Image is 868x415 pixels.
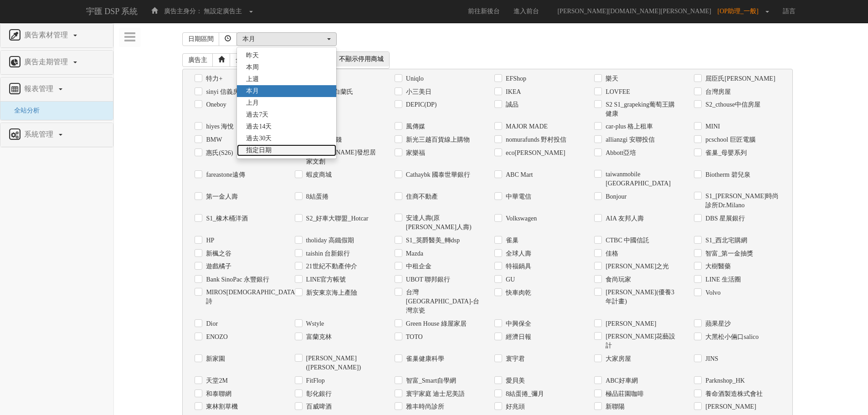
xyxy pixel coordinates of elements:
label: Wstyle [304,319,324,328]
label: Green House 綠屋家居 [404,319,467,328]
a: 廣告走期管理 [7,55,106,70]
label: LOVFEE [603,87,630,97]
label: ENOZO [204,333,227,342]
label: BMW [204,135,222,144]
label: CTBC 中國信託 [603,236,649,245]
label: [PERSON_NAME]之光 [603,262,669,271]
span: 本周 [246,63,259,72]
label: S1_橡木桶洋酒 [204,214,248,223]
label: GU [503,275,515,284]
label: FitFlop [304,376,325,385]
label: 樂天 [603,74,618,83]
a: 全站分析 [7,107,40,114]
label: MINI [703,122,720,131]
span: 廣告主身分： [164,8,202,15]
label: [PERSON_NAME]發想居家文創 [304,148,381,166]
span: 過去30天 [246,134,272,143]
label: Volkswagen [503,214,537,223]
label: 新家園 [204,354,225,364]
label: 中興保全 [503,319,531,328]
label: 中華電信 [503,192,531,201]
label: 養命酒製造株式會社 [703,389,763,399]
label: 蘋果星沙 [703,319,731,328]
label: 新光三越百貨線上購物 [404,135,470,144]
label: Volvo [703,288,720,297]
label: 快車肉乾 [503,288,531,297]
span: 報表管理 [22,85,58,92]
span: 廣告走期管理 [22,58,72,66]
label: [PERSON_NAME](優養3年計畫) [603,288,680,306]
label: nomurafunds 野村投信 [503,135,566,144]
label: 大家房屋 [603,354,631,364]
span: 不顯示停用商城 [334,52,389,67]
a: 全選 [230,53,254,67]
label: pcschool 巨匠電腦 [703,135,755,144]
label: S2 S1_grapeking葡萄王購健康 [603,100,680,118]
label: 智富_Smart自學網 [404,376,456,385]
label: 特福鍋具 [503,262,531,271]
label: LINE官方帳號 [304,275,346,284]
label: DBS 星展銀行 [703,214,745,223]
label: 中租企金 [404,262,431,271]
label: AIA 友邦人壽 [603,214,644,223]
label: 8結蛋捲 [304,192,329,201]
label: 誠品 [503,100,519,109]
label: 家樂福 [404,149,425,158]
label: 經濟日報 [503,333,531,342]
label: 台灣[GEOGRAPHIC_DATA]-台灣京瓷 [404,288,481,315]
a: 廣告素材管理 [7,28,106,43]
label: 雀巢 [503,236,519,245]
label: Oneboy [204,100,226,109]
span: 上週 [246,75,259,84]
label: 彰化銀行 [304,389,332,399]
label: allianzgi 安聯投信 [603,135,655,144]
label: 特力+ [204,74,222,83]
label: 風傳媒 [404,122,425,131]
label: 大黑松小倆口salico [703,333,759,342]
label: 21世紀不動產仲介 [304,262,357,271]
label: S1_英爵醫美_轉dsp [404,236,460,245]
label: 東林割草機 [204,402,238,411]
span: 廣告素材管理 [22,31,72,39]
label: S2_好車大聯盟_Hotcar [304,214,369,223]
label: 小三美日 [404,87,431,97]
label: tholiday 高鐵假期 [304,236,354,245]
label: 新安東京海上產險 [304,288,357,297]
label: 佳格 [603,249,618,258]
span: 上月 [246,98,259,108]
label: 雀巢_母嬰系列 [703,149,747,158]
label: MIROS[DEMOGRAPHIC_DATA]詩 [204,288,281,306]
label: 天堂2M [204,376,227,385]
label: 蝦皮商城 [304,170,332,179]
span: 過去7天 [246,110,268,119]
label: 雀巢健康科學 [404,354,444,364]
label: Biotherm 碧兒泉 [703,170,750,179]
label: ABC Mart [503,170,533,179]
label: 和泰聯網 [204,389,231,399]
label: Abbott亞培 [603,149,636,158]
label: Bonjour [603,192,627,201]
label: ABC好車網 [603,376,638,385]
label: HP [204,236,214,245]
label: 台灣房屋 [703,87,731,97]
span: 本月 [246,87,259,96]
a: 報表管理 [7,82,106,97]
label: car-plus 格上租車 [603,122,653,131]
div: 本月 [242,35,325,44]
label: 愛貝美 [503,376,525,385]
label: [PERSON_NAME]花藝設計 [603,332,680,350]
label: 安達人壽(原[PERSON_NAME]人壽) [404,214,481,232]
span: 系統管理 [22,130,58,138]
label: 寰宇君 [503,354,525,364]
label: DEPIC(DP) [404,100,437,109]
label: Dior [204,319,218,328]
label: 大樹醫藥 [703,262,731,271]
label: Cathaybk 國泰世華銀行 [404,170,470,179]
span: 指定日期 [246,146,272,155]
label: TOTO [404,333,423,342]
label: 全球人壽 [503,249,531,258]
label: fareastone遠傳 [204,170,245,179]
label: 新聯陽 [603,402,625,411]
label: [PERSON_NAME] [703,402,756,411]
